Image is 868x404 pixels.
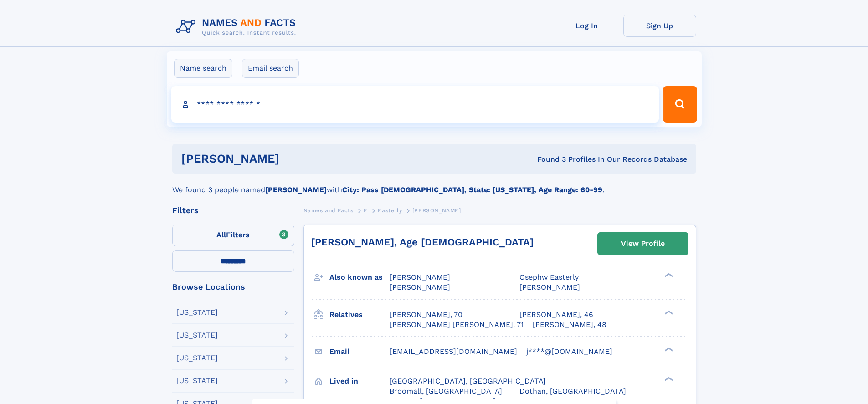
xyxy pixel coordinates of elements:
[176,332,218,339] div: [US_STATE]
[364,205,368,216] a: E
[663,376,673,382] div: ❯
[390,320,524,330] a: [PERSON_NAME] [PERSON_NAME], 71
[242,59,299,78] label: Email search
[623,15,696,37] a: Sign Up
[390,310,462,320] a: [PERSON_NAME], 70
[176,377,218,384] div: [US_STATE]
[390,377,546,385] span: [GEOGRAPHIC_DATA], [GEOGRAPHIC_DATA]
[172,15,303,39] img: Logo Names and Facts
[364,207,368,214] span: E
[621,233,665,254] div: View Profile
[303,205,354,216] a: Names and Facts
[663,272,673,278] div: ❯
[663,346,673,352] div: ❯
[216,230,226,239] span: All
[378,205,402,216] a: Easterly
[663,309,673,315] div: ❯
[378,207,402,214] span: Easterly
[176,309,218,316] div: [US_STATE]
[390,347,517,356] span: [EMAIL_ADDRESS][DOMAIN_NAME]
[265,185,327,194] b: [PERSON_NAME]
[412,207,461,214] span: [PERSON_NAME]
[172,206,294,215] div: Filters
[329,270,390,285] h3: Also known as
[176,354,218,362] div: [US_STATE]
[329,344,390,359] h3: Email
[408,154,687,164] div: Found 3 Profiles In Our Records Database
[172,283,294,291] div: Browse Locations
[390,387,502,395] span: Broomall, [GEOGRAPHIC_DATA]
[533,320,606,330] a: [PERSON_NAME], 48
[311,236,534,248] a: [PERSON_NAME], Age [DEMOGRAPHIC_DATA]
[519,283,580,291] span: [PERSON_NAME]
[342,185,602,194] b: City: Pass [DEMOGRAPHIC_DATA], State: [US_STATE], Age Range: 60-99
[171,86,659,123] input: search input
[172,225,294,246] label: Filters
[329,307,390,322] h3: Relatives
[390,283,450,291] span: [PERSON_NAME]
[519,310,593,320] a: [PERSON_NAME], 46
[172,174,696,195] div: We found 3 people named with .
[181,153,408,164] h1: [PERSON_NAME]
[519,273,579,281] span: Osephw Easterly
[174,59,232,78] label: Name search
[663,86,697,123] button: Search Button
[390,273,450,281] span: [PERSON_NAME]
[550,15,623,37] a: Log In
[598,233,688,255] a: View Profile
[329,373,390,389] h3: Lived in
[519,387,626,395] span: Dothan, [GEOGRAPHIC_DATA]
